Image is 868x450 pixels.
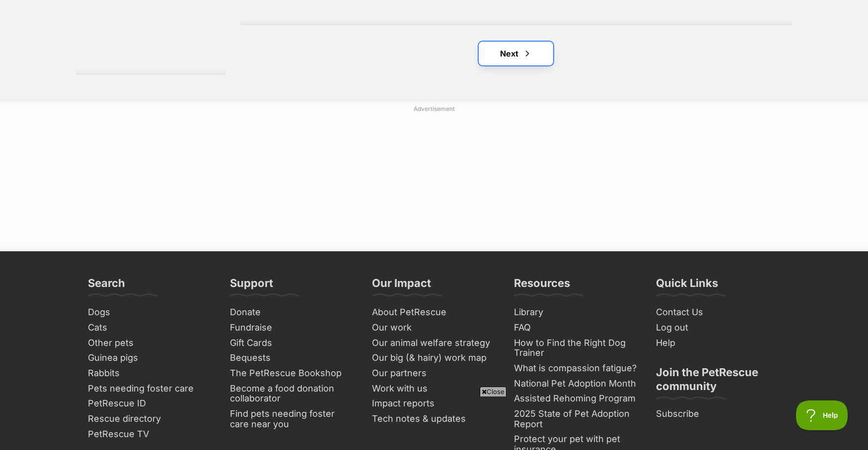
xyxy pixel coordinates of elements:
h3: Join the PetRescue community [656,365,780,399]
h3: Search [88,276,125,296]
a: Subscribe [652,406,784,422]
a: Our big (& hairy) work map [368,350,500,366]
a: National Pet Adoption Month [510,376,642,392]
a: Our animal welfare strategy [368,336,500,351]
a: Rescue directory [84,411,216,427]
h3: Resources [514,276,570,296]
a: Library [510,305,642,320]
iframe: Advertisement [193,117,675,241]
a: Find pets needing foster care near you [226,406,358,432]
a: Rabbits [84,366,216,381]
h3: Quick Links [656,276,718,296]
a: Donate [226,305,358,320]
a: Help [652,336,784,351]
a: Gift Cards [226,336,358,351]
iframe: Help Scout Beacon - Open [796,400,848,430]
a: Log out [652,320,784,336]
a: Become a food donation collaborator [226,381,358,406]
a: Cats [84,320,216,336]
h3: Support [230,276,273,296]
a: What is compassion fatigue? [510,361,642,376]
iframe: Advertisement [253,400,615,445]
a: The PetRescue Bookshop [226,366,358,381]
a: Dogs [84,305,216,320]
a: Contact Us [652,305,784,320]
h3: Our Impact [372,276,431,296]
a: Other pets [84,336,216,351]
a: Our partners [368,366,500,381]
a: Pets needing foster care [84,381,216,396]
a: Our work [368,320,500,336]
a: FAQ [510,320,642,336]
a: How to Find the Right Dog Trainer [510,336,642,361]
a: PetRescue ID [84,396,216,411]
a: About PetRescue [368,305,500,320]
a: Guinea pigs [84,350,216,366]
a: PetRescue TV [84,427,216,442]
a: Fundraise [226,320,358,336]
a: Work with us [368,381,500,396]
nav: Pagination [240,42,792,65]
span: Close [480,387,506,396]
a: Bequests [226,350,358,366]
a: Next page [479,42,553,65]
a: Assisted Rehoming Program [510,391,642,406]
